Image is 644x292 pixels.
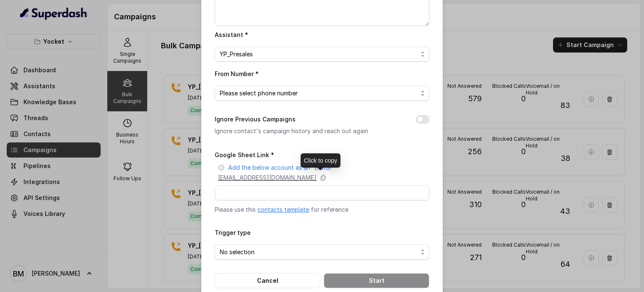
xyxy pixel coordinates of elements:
button: No selection [215,245,429,260]
a: contacts template [257,206,309,213]
p: Add the below account as an "Editor" [228,163,335,172]
p: Ignore contact's campaign history and reach out again [215,126,402,136]
label: From Number * [215,70,259,77]
p: [EMAIL_ADDRESS][DOMAIN_NAME] [218,174,317,182]
label: Ignore Previous Campaigns [215,114,296,124]
button: Please select phone number [215,86,429,101]
button: Cancel [215,273,320,288]
p: Please use this for reference [215,205,429,214]
label: Assistant * [215,31,248,38]
button: Start [324,273,429,288]
span: Please select phone number [220,88,418,98]
div: Click to copy [301,153,340,168]
label: Trigger type [215,229,251,236]
label: Google Sheet Link * [215,151,274,158]
span: YP_Presales [220,49,418,59]
span: No selection [220,247,418,257]
button: YP_Presales [215,47,429,62]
